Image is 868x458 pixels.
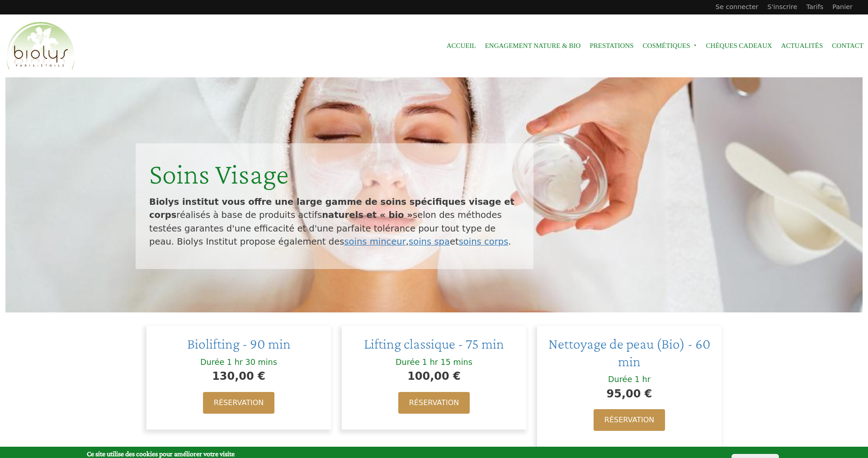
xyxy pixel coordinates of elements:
[203,392,274,414] a: Réservation
[156,368,322,385] div: 130,00 €
[364,335,504,352] a: Lifting classique - 75 min
[5,20,77,72] img: Accueil
[608,374,632,385] div: Durée
[409,236,450,247] a: soins spa
[422,357,472,368] div: 1 hr 15 mins
[590,36,633,56] a: Prestations
[149,197,514,220] strong: Biolys institut vous offre une large gamme de soins spécifiques visage et corps
[643,36,697,56] span: Cosmétiques
[447,36,476,56] a: Accueil
[635,374,651,385] div: 1 hr
[351,368,517,385] div: 100,00 €
[781,36,823,56] a: Actualités
[149,195,520,248] p: réalisés à base de produits actifs selon des méthodes testées garantes d'une efficacité et d'une ...
[548,335,711,369] a: Nettoyage de peau (Bio) - 60 min
[322,210,413,220] strong: naturels et « bio »
[187,335,291,352] a: Biolifting - 90 min
[706,36,772,56] a: Chèques cadeaux
[396,357,420,368] div: Durée
[227,357,277,368] div: 1 hr 30 mins
[832,36,863,56] a: Contact
[485,36,581,56] a: Engagement Nature & Bio
[344,236,406,247] a: soins minceur
[459,236,509,247] a: soins corps
[693,44,697,47] span: »
[149,157,520,192] div: Soins Visage
[546,385,712,402] div: 95,00 €
[398,392,470,414] a: Réservation
[594,409,665,431] a: Réservation
[200,357,224,368] div: Durée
